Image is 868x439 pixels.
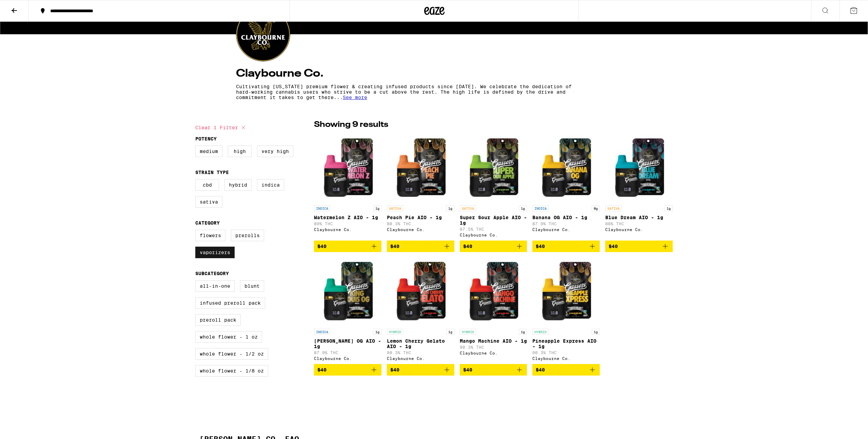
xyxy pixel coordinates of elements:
span: $40 [390,367,399,373]
img: Claybourne Co. - Lemon Cherry Gelato AIO - 1g [387,257,454,325]
label: All-In-One [195,280,235,292]
p: 88% THC [605,222,673,226]
div: Claybourne Co. [532,227,600,232]
div: Claybourne Co. [314,227,381,232]
p: 90.3% THC [532,350,600,355]
img: Claybourne Co. - Blue Dream AIO - 1g [605,134,673,202]
p: Banana OG AIO - 1g [532,215,600,220]
legend: Category [195,220,220,226]
button: Clear 1 filter [195,119,248,136]
a: Open page for King Louis OG AIO - 1g from Claybourne Co. [314,257,381,364]
a: Open page for Watermelon Z AIO - 1g from Claybourne Co. [314,134,381,241]
span: $40 [390,244,399,249]
p: Watermelon Z AIO - 1g [314,215,381,220]
img: Claybourne Co. - King Louis OG AIO - 1g [314,257,381,325]
label: CBD [195,179,219,191]
p: [PERSON_NAME] OG AIO - 1g [314,338,381,349]
div: Claybourne Co. [387,356,454,361]
img: Claybourne Co. - Mango Machine AIO - 1g [460,257,527,325]
img: Claybourne Co. logo [236,7,290,61]
h4: Claybourne Co. [236,68,632,79]
button: Add to bag [460,364,527,376]
label: Vaporizers [195,247,235,258]
label: High [228,146,252,157]
p: INDICA [532,205,549,211]
span: $40 [609,244,618,249]
p: HYBRID [460,329,476,335]
p: 90.3% THC [460,345,527,349]
p: 1g [519,329,527,335]
label: Medium [195,146,222,157]
legend: Strain Type [195,170,229,175]
p: Super Sour Apple AIO - 1g [460,215,527,226]
p: Showing 9 results [314,119,388,131]
p: 87.9% THC [314,350,381,355]
p: 87.5% THC [460,227,527,231]
span: $40 [317,367,327,373]
span: $40 [463,244,472,249]
img: Claybourne Co. - Watermelon Z AIO - 1g [314,134,381,202]
a: Open page for Mango Machine AIO - 1g from Claybourne Co. [460,257,527,364]
label: Whole Flower - 1 oz [195,331,262,343]
div: Claybourne Co. [314,356,381,361]
span: Hi. Need any help? [4,5,49,10]
label: Hybrid [224,179,252,191]
button: Add to bag [387,364,454,376]
label: Whole Flower - 1/2 oz [195,348,268,360]
p: Blue Dream AIO - 1g [605,215,673,220]
div: Claybourne Co. [387,227,454,232]
p: 1g [519,205,527,211]
p: 1g [373,329,381,335]
legend: Subcategory [195,271,229,276]
div: Claybourne Co. [532,356,600,361]
img: Claybourne Co. - Pineapple Express AIO - 1g [532,257,600,325]
label: Sativa [195,196,222,208]
label: Very High [257,146,293,157]
p: 1g [446,329,454,335]
button: Add to bag [532,241,600,252]
p: 87.9% THC [532,222,600,226]
div: Claybourne Co. [460,351,527,355]
button: Add to bag [460,241,527,252]
span: $40 [317,244,327,249]
a: Open page for Super Sour Apple AIO - 1g from Claybourne Co. [460,134,527,241]
p: Mango Machine AIO - 1g [460,338,527,344]
button: Add to bag [387,241,454,252]
p: 0g [592,205,600,211]
div: Claybourne Co. [460,233,527,237]
label: Prerolls [231,230,264,241]
p: Cultivating [US_STATE] premium flower & creating infused products since [DATE]. We celebrate the ... [236,84,572,100]
label: Blunt [240,280,264,292]
label: Flowers [195,230,225,241]
p: SATIVA [460,205,476,211]
p: 90.3% THC [387,350,454,355]
label: Whole Flower - 1/8 oz [195,365,268,377]
legend: Potency [195,136,217,141]
a: Open page for Blue Dream AIO - 1g from Claybourne Co. [605,134,673,241]
p: Pineapple Express AIO - 1g [532,338,600,349]
p: INDICA [314,329,330,335]
p: HYBRID [387,329,403,335]
p: SATIVA [605,205,622,211]
button: Add to bag [605,241,673,252]
button: Add to bag [314,241,381,252]
a: Open page for Pineapple Express AIO - 1g from Claybourne Co. [532,257,600,364]
p: 1g [665,205,673,211]
img: Claybourne Co. - Banana OG AIO - 1g [532,134,600,202]
img: Claybourne Co. - Peach Pie AIO - 1g [387,134,454,202]
p: 89% THC [314,222,381,226]
a: Open page for Peach Pie AIO - 1g from Claybourne Co. [387,134,454,241]
span: $40 [463,367,472,373]
span: $40 [536,367,545,373]
button: Add to bag [314,364,381,376]
span: See more [343,95,367,100]
p: INDICA [314,205,330,211]
p: 88.3% THC [387,222,454,226]
p: 1g [446,205,454,211]
p: 1g [592,329,600,335]
a: Open page for Lemon Cherry Gelato AIO - 1g from Claybourne Co. [387,257,454,364]
p: HYBRID [532,329,549,335]
p: 1g [373,205,381,211]
label: Preroll Pack [195,314,241,326]
p: Lemon Cherry Gelato AIO - 1g [387,338,454,349]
